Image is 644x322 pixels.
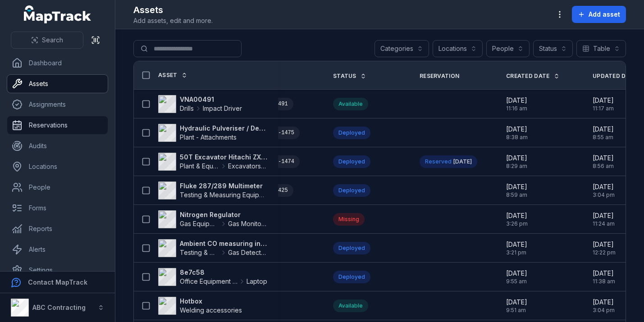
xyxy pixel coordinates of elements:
[506,240,527,256] time: 11/07/2025, 3:21:31 pm
[180,277,238,286] span: Office Equipment & IT
[506,240,527,249] span: [DATE]
[593,220,615,227] span: 11:24 am
[7,178,108,196] a: People
[453,158,472,165] time: 15/09/2025, 8:00:00 am
[180,133,237,141] span: Plant - Attachments
[11,32,83,49] button: Search
[180,95,242,104] strong: VNA00491
[506,134,528,141] span: 8:38 am
[28,278,87,286] strong: Contact MapTrack
[7,137,108,155] a: Audits
[158,95,242,113] a: VNA00491DrillsImpact Driver
[180,306,242,314] span: Welding accessories
[593,298,615,307] span: [DATE]
[506,96,527,105] span: [DATE]
[180,124,267,133] strong: Hydraulic Pulveriser / Demolition Shear
[593,154,614,163] span: [DATE]
[203,104,242,113] span: Impact Driver
[32,304,86,311] strong: ABC Contracting
[593,96,614,112] time: 02/09/2025, 11:17:13 am
[158,124,267,142] a: Hydraulic Pulveriser / Demolition ShearPlant - Attachments
[228,162,267,171] span: Excavators & Plant
[506,182,527,191] span: [DATE]
[420,155,477,168] div: Reserved
[133,16,213,25] span: Add assets, edit and more.
[593,73,637,80] span: Updated Date
[506,105,527,112] span: 11:16 am
[333,98,368,110] div: Available
[420,155,477,168] a: Reserved[DATE]
[593,191,615,199] span: 3:04 pm
[158,210,267,228] a: Nitrogen RegulatorGas EquipmentGas Monitors - Methane
[593,182,615,199] time: 02/09/2025, 3:04:28 pm
[7,95,108,113] a: Assignments
[593,125,614,134] span: [DATE]
[180,268,267,277] strong: 8e7c58
[180,210,267,219] strong: Nitrogen Regulator
[333,242,370,254] div: Deployed
[593,105,614,112] span: 11:17 am
[589,10,620,19] span: Add asset
[7,240,108,259] a: Alerts
[593,269,615,285] time: 22/07/2025, 11:38:59 am
[375,40,429,57] button: Categories
[333,73,356,80] span: Status
[506,298,527,307] span: [DATE]
[180,239,267,248] strong: Ambient CO measuring instrument
[486,40,530,57] button: People
[180,248,219,257] span: Testing & Measuring Equipment
[180,162,219,171] span: Plant & Equipment
[593,182,615,191] span: [DATE]
[506,125,528,141] time: 22/08/2025, 8:38:43 am
[333,299,368,312] div: Available
[506,278,527,285] span: 9:55 am
[24,5,91,23] a: MapTrack
[593,278,615,285] span: 11:38 am
[506,211,528,220] span: [DATE]
[593,125,614,141] time: 22/08/2025, 8:55:58 am
[7,75,108,93] a: Assets
[506,298,527,314] time: 27/06/2025, 9:51:23 am
[572,6,626,23] button: Add asset
[333,184,370,197] div: Deployed
[593,211,615,227] time: 21/08/2025, 11:24:18 am
[180,153,267,162] strong: 50T Excavator Hitachi ZX350
[7,158,108,176] a: Locations
[593,163,614,170] span: 8:56 am
[593,298,615,314] time: 02/09/2025, 3:04:07 pm
[333,271,370,283] div: Deployed
[433,40,483,57] button: Locations
[7,116,108,134] a: Reservations
[247,277,267,286] span: Laptop
[506,269,527,278] span: [DATE]
[42,36,63,45] span: Search
[506,191,527,199] span: 8:59 am
[593,249,616,256] span: 12:22 pm
[180,297,242,306] strong: Hotbox
[506,154,527,163] span: [DATE]
[593,154,614,170] time: 22/08/2025, 8:56:57 am
[158,268,267,286] a: 8e7c58Office Equipment & ITLaptop
[158,297,242,315] a: HotboxWelding accessories
[506,182,527,199] time: 20/08/2025, 8:59:22 am
[593,211,615,220] span: [DATE]
[506,96,527,112] time: 02/09/2025, 11:16:16 am
[506,73,550,80] span: Created Date
[593,96,614,105] span: [DATE]
[506,249,527,256] span: 3:21 pm
[453,158,472,165] span: [DATE]
[593,269,615,278] span: [DATE]
[158,72,187,79] a: Asset
[593,134,614,141] span: 8:55 am
[506,125,528,134] span: [DATE]
[158,153,267,171] a: 50T Excavator Hitachi ZX350Plant & EquipmentExcavators & Plant
[333,127,370,139] div: Deployed
[228,248,267,257] span: Gas Detectors
[576,40,626,57] button: Table
[180,219,219,228] span: Gas Equipment
[158,72,178,79] span: Asset
[7,54,108,72] a: Dashboard
[180,181,267,190] strong: Fluke 287/289 Multimeter
[180,191,274,199] span: Testing & Measuring Equipment
[7,199,108,217] a: Forms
